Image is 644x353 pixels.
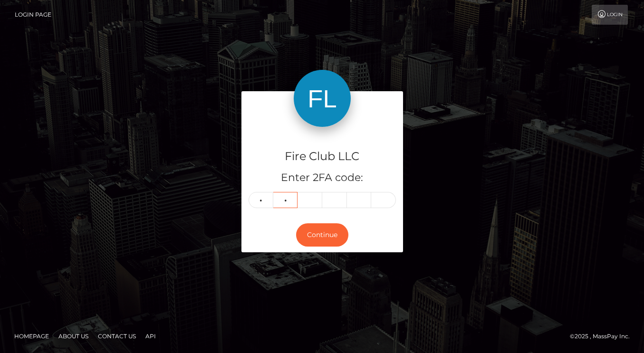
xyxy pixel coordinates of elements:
button: Continue [296,223,348,247]
a: Login Page [15,5,51,25]
a: Login [592,5,628,25]
h5: Enter 2FA code: [249,171,396,185]
h4: Fire Club LLC [249,148,396,165]
a: API [142,329,160,343]
img: Fire Club LLC [294,70,351,127]
a: Homepage [10,329,53,343]
a: About Us [55,329,92,343]
a: Contact Us [94,329,140,343]
div: © 2025 , MassPay Inc. [570,331,637,342]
